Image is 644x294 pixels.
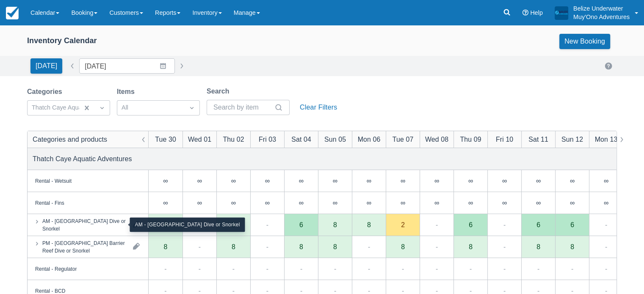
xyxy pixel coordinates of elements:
[33,134,107,144] div: Categories and products
[555,170,589,192] div: ∞
[555,6,568,19] img: A19
[358,134,381,144] div: Mon 06
[605,242,607,252] div: -
[573,4,630,13] p: Belize Underwater
[401,243,405,250] div: 8
[570,177,575,184] div: ∞
[333,221,337,228] div: 8
[27,87,66,97] label: Categories
[502,199,507,206] div: ∞
[352,192,386,214] div: ∞
[571,264,573,274] div: -
[266,220,268,230] div: -
[496,134,513,144] div: Fri 10
[149,170,182,192] div: ∞
[216,192,250,214] div: ∞
[604,199,608,206] div: ∞
[300,264,302,274] div: -
[188,104,196,112] span: Dropdown icon
[265,199,270,206] div: ∞
[502,177,507,184] div: ∞
[468,177,473,184] div: ∞
[164,243,168,250] div: 8
[284,192,318,214] div: ∞
[604,177,608,184] div: ∞
[35,199,64,206] div: Rental - Fins
[250,192,284,214] div: ∞
[231,199,236,206] div: ∞
[537,264,539,274] div: -
[163,199,168,206] div: ∞
[392,134,414,144] div: Tue 07
[250,170,284,192] div: ∞
[570,199,575,206] div: ∞
[155,134,176,144] div: Tue 30
[605,264,607,274] div: -
[266,264,268,274] div: -
[318,170,352,192] div: ∞
[522,10,528,16] i: Help
[367,199,371,206] div: ∞
[334,264,336,274] div: -
[30,58,62,74] button: [DATE]
[536,243,540,250] div: 8
[530,9,543,16] span: Help
[182,192,216,214] div: ∞
[231,177,236,184] div: ∞
[164,264,166,274] div: -
[420,192,453,214] div: ∞
[299,243,303,250] div: 8
[503,220,506,230] div: -
[333,243,337,250] div: 8
[352,170,386,192] div: ∞
[296,100,340,115] button: Clear Filters
[367,177,371,184] div: ∞
[436,264,438,274] div: -
[401,199,405,206] div: ∞
[436,220,438,230] div: -
[521,192,555,214] div: ∞
[521,170,555,192] div: ∞
[98,104,106,112] span: Dropdown icon
[561,134,583,144] div: Sun 12
[333,177,337,184] div: ∞
[333,199,337,206] div: ∞
[386,192,420,214] div: ∞
[216,170,250,192] div: ∞
[436,242,438,252] div: -
[368,242,370,252] div: -
[469,221,473,228] div: 6
[468,199,473,206] div: ∞
[605,220,607,230] div: -
[117,87,138,97] label: Items
[595,134,618,144] div: Mon 13
[299,199,304,206] div: ∞
[324,134,346,144] div: Sun 05
[318,192,352,214] div: ∞
[27,36,97,46] div: Inventory Calendar
[291,134,311,144] div: Sat 04
[259,134,276,144] div: Fri 03
[265,177,270,184] div: ∞
[35,177,72,184] div: Rental - Wetsuit
[573,13,630,21] p: Muy'Ono Adventures
[536,177,541,184] div: ∞
[469,243,473,250] div: 8
[42,217,126,232] div: AM - [GEOGRAPHIC_DATA] Dive or Snorkel
[223,134,244,144] div: Thu 02
[188,134,211,144] div: Wed 01
[199,242,201,252] div: -
[453,170,487,192] div: ∞
[367,221,371,228] div: 8
[33,154,132,164] div: Thatch Caye Aquatic Adventures
[589,170,623,192] div: ∞
[35,265,77,272] div: Rental - Regulator
[130,217,245,232] div: AM - [GEOGRAPHIC_DATA] Dive or Snorkel
[6,7,19,19] img: checkfront-main-nav-mini-logo.png
[42,239,126,254] div: PM - [GEOGRAPHIC_DATA] Barrier Reef Dive or Snorkel
[536,199,541,206] div: ∞
[470,264,472,274] div: -
[425,134,448,144] div: Wed 08
[197,199,202,206] div: ∞
[299,177,304,184] div: ∞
